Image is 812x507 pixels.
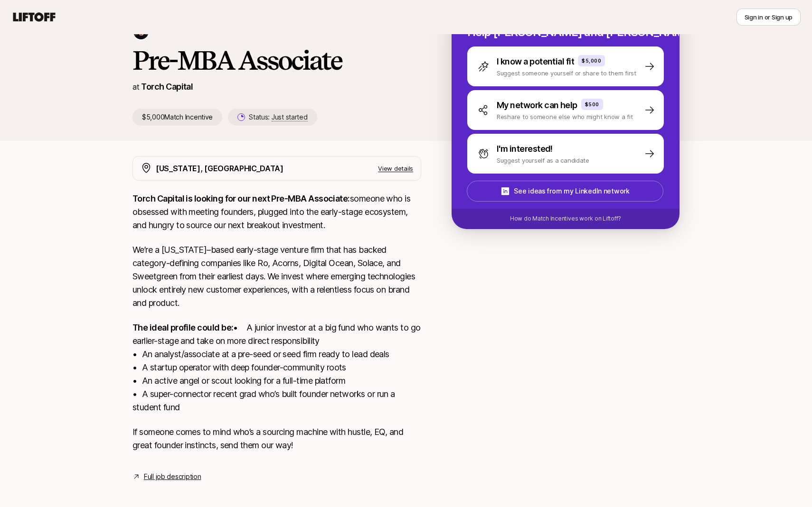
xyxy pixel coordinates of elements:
[249,111,307,123] p: Status:
[132,109,222,126] p: $5,000 Match Incentive
[585,101,599,108] p: $500
[467,181,663,202] button: See ideas from my LinkedIn network
[144,471,201,482] a: Full job description
[497,156,589,165] p: Suggest yourself as a candidate
[132,243,421,310] p: We’re a [US_STATE]–based early-stage venture firm that has backed category-defining companies lik...
[514,185,629,197] p: See ideas from my LinkedIn network
[582,57,601,65] p: $5,000
[497,112,633,121] p: Reshare to someone else who might know a fit
[378,164,413,173] p: View details
[132,194,350,203] strong: Torch Capital is looking for our next Pre-MBA Associate:
[497,68,636,78] p: Suggest someone yourself or share to them first
[132,321,421,414] p: • A junior investor at a big fund who wants to go earlier-stage and take on more direct responsib...
[132,46,421,74] h1: Pre-MBA Associate
[272,113,308,121] span: Just started
[497,55,574,68] p: I know a potential fit
[736,9,801,26] button: Sign in or Sign up
[497,142,553,156] p: I'm interested!
[132,425,421,452] p: If someone comes to mind who’s a sourcing machine with hustle, EQ, and great founder instincts, s...
[132,192,421,232] p: someone who is obsessed with meeting founders, plugged into the early-stage ecosystem, and hungry...
[132,81,139,93] p: at
[156,162,283,175] p: [US_STATE], [GEOGRAPHIC_DATA]
[132,323,233,332] strong: The ideal profile could be:
[497,99,577,112] p: My network can help
[141,82,193,92] a: Torch Capital
[510,214,621,223] p: How do Match Incentives work on Liftoff?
